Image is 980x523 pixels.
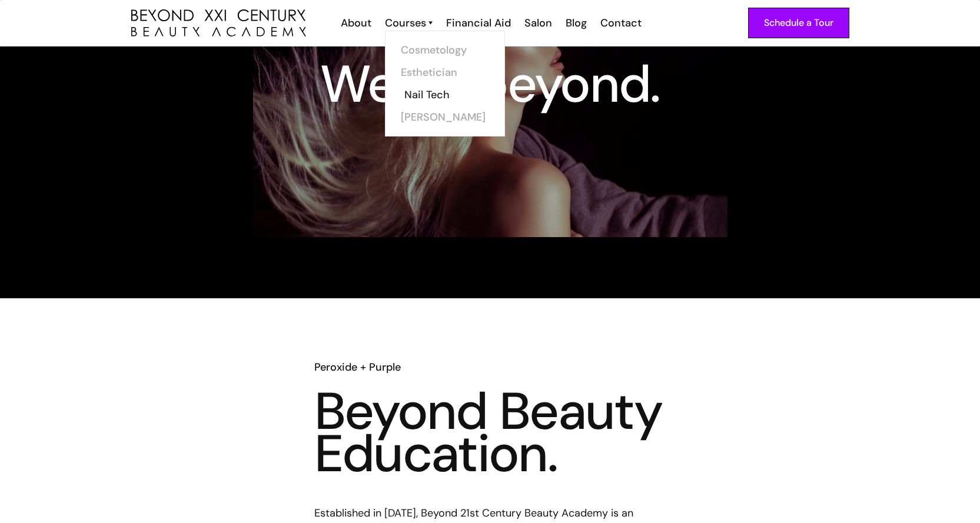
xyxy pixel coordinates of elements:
div: Schedule a Tour [764,15,833,31]
a: Salon [517,15,558,31]
a: Courses [385,15,433,31]
a: Financial Aid [438,15,517,31]
h6: Peroxide + Purple [314,359,666,375]
a: Esthetician [401,61,489,84]
img: beyond 21st century beauty academy logo [131,9,306,37]
a: [PERSON_NAME] [401,106,489,128]
nav: Courses [385,31,505,136]
a: home [131,9,306,37]
a: Schedule a Tour [748,8,849,38]
div: Financial Aid [446,15,511,31]
h1: We go beyond. [320,63,660,105]
div: Blog [566,15,587,31]
a: Blog [558,15,593,31]
a: Nail Tech [404,84,493,106]
h3: Beyond Beauty Education. [314,390,666,475]
a: Cosmetology [401,39,489,61]
a: Contact [593,15,647,31]
div: About [341,15,371,31]
div: Salon [524,15,552,31]
a: About [333,15,377,31]
div: Contact [600,15,642,31]
div: Courses [385,15,426,31]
